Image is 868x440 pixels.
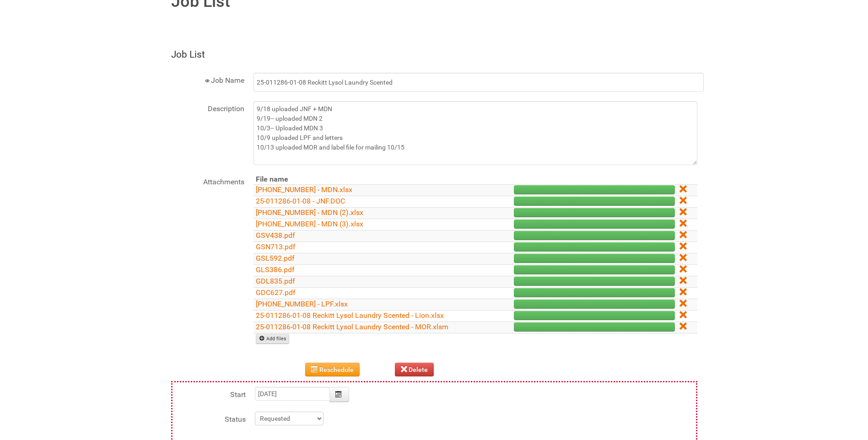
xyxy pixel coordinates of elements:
textarea: 9/18 uploaded JNF + MDN 9/19-- uploaded MDN 2 10/3-- Uploaded MDN 3 10/9 uploaded LPF and letters... [253,101,697,165]
label: Job Name [171,73,244,86]
a: 25-011286-01-08 Reckitt Lysol Laundry Scented - Lion.xlsx [256,311,444,320]
a: 25-011286-01-08 Reckitt Lysol Laundry Scented - MOR.xlsm [256,322,448,331]
a: [PHONE_NUMBER] - MDN (3).xlsx [256,220,363,228]
button: Calendar [329,387,350,402]
label: Start [173,387,246,400]
a: GSL592.pdf [256,254,295,263]
a: [PHONE_NUMBER] - LPF.xlsx [256,300,348,308]
th: File name [253,174,456,185]
button: Delete [395,363,434,376]
a: Add files [256,334,290,344]
button: Reschedule [305,363,360,376]
a: GDC627.pdf [256,288,296,297]
a: GSN713.pdf [256,242,296,251]
label: Description [171,101,244,114]
a: GDL835.pdf [256,277,295,285]
label: Attachments [171,174,244,188]
a: [PHONE_NUMBER] - MDN.xlsx [256,185,352,194]
label: Status [173,412,246,425]
a: GLS386.pdf [256,265,295,274]
legend: Job List [171,48,697,62]
a: GSV438.pdf [256,231,295,240]
a: 25-011286-01-08 - JNF.DOC [256,197,345,205]
a: [PHONE_NUMBER] - MDN (2).xlsx [256,208,363,217]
